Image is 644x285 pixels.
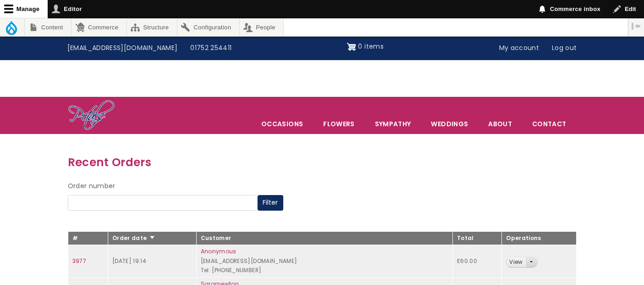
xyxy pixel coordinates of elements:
[252,114,313,134] span: Occasions
[112,257,146,265] time: [DATE] 19:14
[421,114,478,134] span: Weddings
[347,39,384,54] a: Shopping cart 0 items
[347,39,356,54] img: Shopping cart
[72,18,126,36] a: Commerce
[314,114,364,134] a: Flowers
[72,257,86,265] a: 3977
[112,234,156,242] a: Order date
[25,18,71,36] a: Content
[453,245,502,278] td: £60.00
[453,231,502,245] th: Total
[68,100,115,132] img: Home
[365,114,421,134] a: Sympathy
[358,42,383,51] span: 0 items
[177,18,239,36] a: Configuration
[545,39,583,57] a: Log out
[502,231,576,245] th: Operations
[240,18,284,36] a: People
[68,231,108,245] th: #
[184,39,238,57] a: 01752 254411
[201,247,237,255] a: Anonymous
[506,257,525,268] a: View
[196,231,452,245] th: Customer
[479,114,522,134] a: About
[493,39,546,57] a: My account
[628,18,644,34] button: Vertical orientation
[196,245,452,278] td: [EMAIL_ADDRESS][DOMAIN_NAME] Tel: [PHONE_NUMBER]
[523,114,576,134] a: Contact
[68,153,577,171] h3: Recent Orders
[127,18,177,36] a: Structure
[258,195,283,211] button: Filter
[68,181,116,192] label: Order number
[61,39,184,57] a: [EMAIL_ADDRESS][DOMAIN_NAME]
